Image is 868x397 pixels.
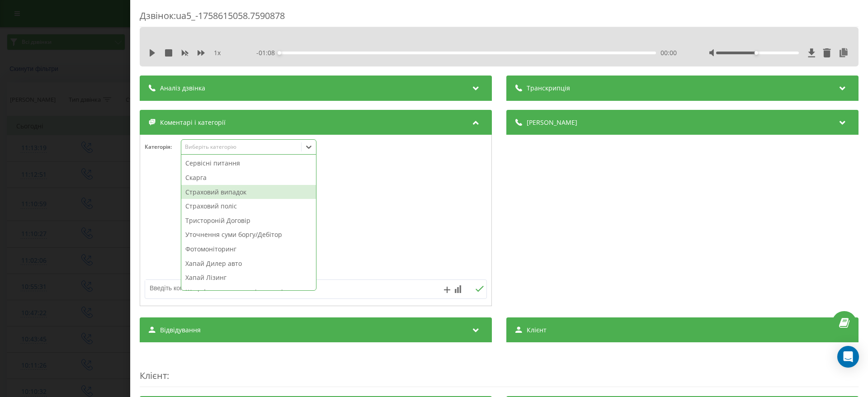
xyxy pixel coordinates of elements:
div: Фотомоніторинг [181,242,316,256]
div: Скарга [181,170,316,185]
span: [PERSON_NAME] [527,118,577,127]
span: Відвідування [160,326,201,335]
div: Хапай Лізинг [181,270,316,285]
span: Клієнт [140,369,167,382]
div: Страховий поліс [181,199,316,213]
span: 1 x [214,48,221,57]
div: Accessibility label [278,51,281,55]
div: Хапай Дилер авто [181,256,316,271]
div: Дзвінок : ua5_-1758615058.7590878 [140,9,859,27]
span: Коментарі і категорії [160,118,226,127]
h4: Категорія : [145,144,181,150]
span: - 01:08 [256,48,279,57]
div: Сервісні питання [181,156,316,170]
div: Виберіть категорію [185,143,298,151]
div: Accessibility label [755,51,758,55]
span: Аналіз дзвінка [160,84,205,93]
span: Транскрипція [527,84,570,93]
div: Страховий випадок [181,185,316,199]
div: Штраф за прострочені платежі [181,285,316,299]
span: Клієнт [527,326,547,335]
span: 00:00 [660,48,677,57]
div: : [140,351,859,387]
div: Open Intercom Messenger [837,346,859,368]
div: Уточнення суми боргу/Дебітор [181,227,316,242]
div: Тристороній Договір [181,213,316,228]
